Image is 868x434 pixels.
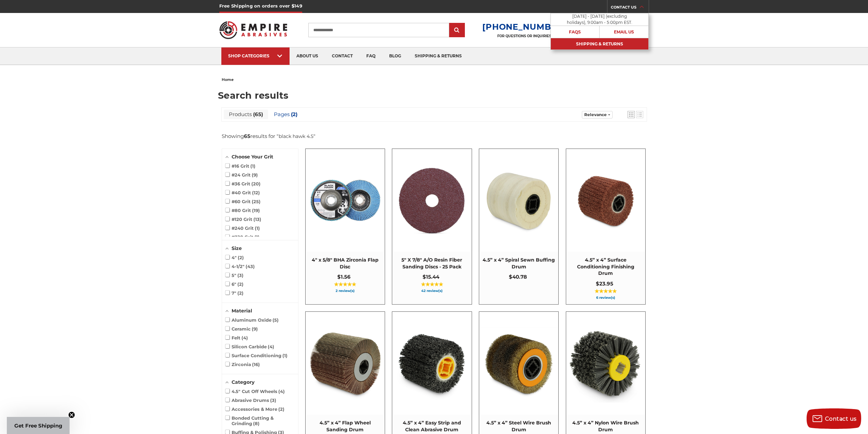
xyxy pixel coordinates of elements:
h1: Search results [218,91,650,100]
button: Contact us [807,408,861,429]
a: faq [359,47,382,65]
span: 4 [268,344,274,349]
img: 4.5 Inch Surface Conditioning Finishing Drum [567,161,645,240]
span: Accessories & More [225,406,285,412]
span: 42 review(s) [396,289,468,293]
span: Material [232,308,252,314]
span: Zirconia [225,362,260,367]
a: 4" x 5/8" BHA Zirconia Flap Disc [306,149,385,304]
span: 4.5" Cut Off Wheels [225,389,285,394]
a: blog [382,47,408,65]
span: Choose Your Grit [232,154,273,160]
span: 25 [252,199,261,204]
a: black hawk 4.5 [279,133,313,139]
p: FOR QUESTIONS OR INQUIRIES [482,34,566,38]
span: Bonded Cutting & Grinding [225,415,295,426]
span: 4 [278,389,285,394]
span: 1 [255,225,260,231]
span: 3 [237,272,244,278]
span: ★★★★★ [594,289,617,294]
span: Surface Conditioning [225,353,288,358]
span: Abrasive Drums [225,397,277,403]
b: 65 [244,133,250,139]
span: #80 Grit [225,208,260,213]
img: 4-inch BHA Zirconia flap disc with 40 grit designed for aggressive metal sanding and grinding [306,161,384,240]
span: 4.5” x 4” Surface Conditioning Finishing Drum [570,257,642,277]
span: #40 Grit [225,190,260,195]
a: 5" X 7/8" A/O Resin Fiber Sanding Discs - 25 Pack [392,149,471,304]
span: 2 [278,406,284,412]
span: $15.44 [423,274,439,280]
span: 2 [237,290,244,296]
span: #120 Grit [225,216,262,222]
span: 2 [290,111,297,117]
img: 4.5 inch x 4 inch Abrasive steel wire brush [480,324,558,403]
img: Empire Abrasives [219,17,288,43]
span: $23.95 [596,280,613,287]
span: 2 [238,255,244,260]
span: home [222,77,234,82]
span: #60 Grit [225,199,261,204]
span: Relevance [584,112,607,117]
span: 9 [252,326,258,332]
span: ★★★★★ [334,282,356,287]
span: #36 Grit [225,181,261,186]
a: 4.5” x 4” Surface Conditioning Finishing Drum [566,149,645,304]
span: 1 [282,353,288,358]
span: 4.5” x 4” Flap Wheel Sanding Drum [309,420,381,433]
a: View Products Tab [224,110,268,119]
a: View Pages Tab [269,110,303,119]
span: Felt [225,335,248,340]
span: 5 [273,317,279,323]
a: View grid mode [628,111,635,118]
span: Size [232,245,242,251]
img: 4.5 inch x 4 inch paint stripping drum [393,324,471,403]
div: Get Free ShippingClose teaser [7,417,70,434]
span: $1.56 [337,274,351,280]
a: CONTACT US [611,3,649,13]
p: [DATE] - [DATE] (excluding holidays), 9:00am - 5:00pm EST. [566,13,633,26]
img: 5 inch aluminum oxide resin fiber disc [393,161,471,239]
a: FAQs [551,26,600,38]
span: 6 review(s) [570,296,642,299]
span: 16 [252,362,260,367]
div: Showing results for " " [222,133,315,139]
span: 20 [251,181,261,186]
a: [PHONE_NUMBER] [482,22,566,32]
a: contact [325,47,359,65]
a: Sort options [582,111,613,118]
span: $40.78 [509,274,527,280]
span: 5" [225,272,244,278]
span: 4" [225,255,244,260]
span: 4 [241,335,248,340]
span: 65 [252,111,263,117]
a: 4.5” x 4” Spiral Sewn Buffing Drum [479,149,558,304]
span: 4.5” x 4” Easy Strip and Clean Abrasive Drum [396,420,468,433]
span: 8 [253,421,260,426]
span: Contact us [825,416,857,422]
span: Aluminum Oxide [225,317,279,323]
span: 4.5” x 4” Spiral Sewn Buffing Drum [483,257,555,270]
span: Silicon Carbide [225,344,275,349]
div: SHOP CATEGORIES [228,53,283,58]
span: 2 review(s) [309,289,381,293]
span: 4.5” x 4” Steel Wire Brush Drum [483,420,555,433]
span: 9 [252,172,258,178]
span: 13 [253,216,261,222]
span: 1 [250,163,255,169]
span: ★★★★★ [421,282,443,287]
button: Close teaser [68,411,75,418]
img: 4.5 inch x 4 inch Abrasive nylon brush [567,324,645,403]
a: View list mode [636,111,643,118]
span: 4-1/2" [225,264,255,269]
a: about us [290,47,325,65]
span: 19 [252,208,260,213]
img: 4.5 inch x 4 inch flap wheel sanding drum [306,324,384,403]
span: 1 [254,234,260,240]
a: Email Us [600,26,648,38]
span: 4.5” x 4” Nylon Wire Brush Drum [570,420,642,433]
span: 7" [225,290,244,296]
span: 5" X 7/8" A/O Resin Fiber Sanding Discs - 25 Pack [396,257,468,270]
span: #16 Grit [225,163,256,169]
